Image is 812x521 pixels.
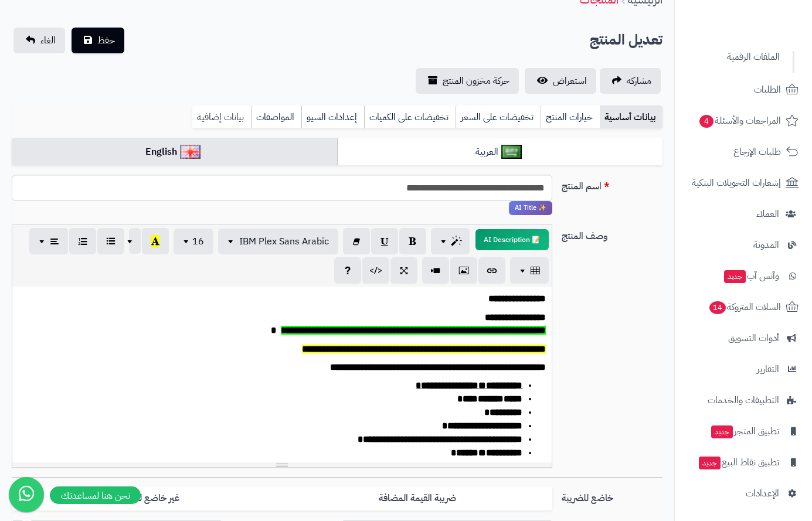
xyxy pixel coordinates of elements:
label: وصف المنتج [557,224,667,243]
span: التطبيقات والخدمات [708,392,779,408]
img: العربية [501,145,522,159]
label: اسم المنتج [557,175,667,193]
a: تخفيضات على الكميات [364,105,456,129]
a: بيانات إضافية [192,105,251,129]
a: إشعارات التحويلات البنكية [682,169,805,197]
button: IBM Plex Sans Arabic [218,229,338,254]
a: تخفيضات على السعر [456,105,541,129]
a: الطلبات [682,76,805,104]
span: المدونة [753,237,779,253]
a: السلات المتروكة14 [682,293,805,321]
button: 📝 AI Description [475,229,549,250]
button: حفظ [72,28,124,53]
a: المدونة [682,231,805,259]
span: جديد [711,425,733,438]
span: طلبات الإرجاع [733,144,781,160]
a: التطبيقات والخدمات [682,386,805,414]
span: الإعدادات [746,485,779,502]
span: السلات المتروكة [708,299,781,315]
span: تطبيق نقاط البيع [698,454,779,471]
a: طلبات الإرجاع [682,138,805,166]
span: مشاركه [627,74,651,88]
a: العملاء [682,200,805,228]
a: استعراض [525,68,596,94]
span: الطلبات [754,81,781,98]
span: التقارير [757,361,779,377]
span: الغاء [40,33,56,47]
img: English [180,145,201,159]
a: بيانات أساسية [600,105,662,129]
a: المواصفات [251,105,301,129]
a: English [12,138,337,166]
a: أدوات التسويق [682,324,805,352]
a: الملفات الرقمية [682,45,786,70]
span: تطبيق المتجر [710,423,779,440]
span: حركة مخزون المنتج [443,74,509,88]
button: 16 [174,229,213,254]
a: وآتس آبجديد [682,262,805,290]
span: أدوات التسويق [728,330,779,346]
a: تطبيق المتجرجديد [682,417,805,445]
span: وآتس آب [723,268,779,284]
a: المراجعات والأسئلة4 [682,107,805,135]
span: المراجعات والأسئلة [698,113,781,129]
a: الإعدادات [682,479,805,508]
label: خاضع للضريبة [557,486,667,505]
a: الغاء [13,28,65,53]
span: استعراض [553,74,587,88]
span: حفظ [97,33,115,47]
label: ضريبة القيمة المضافة [282,486,552,510]
a: التقارير [682,355,805,383]
a: العربية [337,138,662,166]
h2: تعديل المنتج [590,28,662,52]
span: 14 [709,301,726,314]
span: انقر لاستخدام رفيقك الذكي [509,201,552,215]
a: مشاركه [600,68,661,94]
a: إعدادات السيو [301,105,364,129]
span: 4 [699,114,714,128]
a: تطبيق نقاط البيعجديد [682,448,805,476]
span: 16 [192,234,204,248]
img: logo-2.png [732,22,801,47]
span: العملاء [756,206,779,222]
a: حركة مخزون المنتج [416,68,519,94]
span: جديد [724,270,746,283]
span: جديد [699,457,721,469]
a: خيارات المنتج [541,105,600,129]
span: IBM Plex Sans Arabic [239,234,329,248]
label: غير خاضع للضريبه [12,486,282,510]
span: إشعارات التحويلات البنكية [692,175,781,191]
